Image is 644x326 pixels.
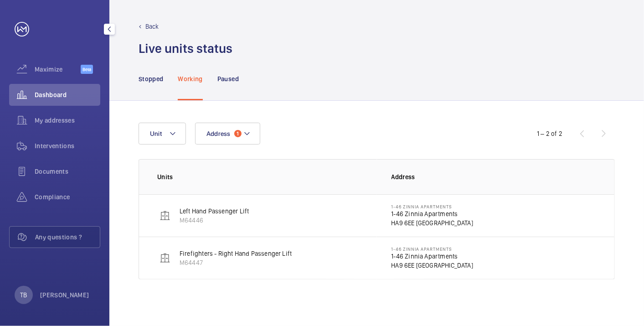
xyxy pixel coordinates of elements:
span: Dashboard [35,90,100,99]
span: Compliance [35,192,100,202]
p: 1-46 Zinnia Apartments [392,252,474,261]
p: Stopped [139,74,163,83]
p: Firefighters - Right Hand Passenger Lift [180,249,292,258]
p: M64447 [180,258,292,267]
span: Beta [81,65,93,74]
p: TB [20,290,27,300]
p: HA9 6EE [GEOGRAPHIC_DATA] [392,261,474,270]
span: Maximize [35,65,81,74]
span: Interventions [35,141,100,150]
img: elevator.svg [160,253,170,264]
p: Working [178,74,202,83]
p: 1-46 Zinnia Apartments [392,209,474,218]
button: Unit [139,123,186,145]
span: Address [206,130,231,137]
img: elevator.svg [160,210,170,221]
p: Back [145,22,159,31]
p: Units [157,172,377,181]
p: [PERSON_NAME] [40,290,89,300]
span: My addresses [35,116,100,125]
p: Left Hand Passenger Lift [180,207,249,216]
p: 1-46 Zinnia Apartments [392,204,474,209]
p: HA9 6EE [GEOGRAPHIC_DATA] [392,218,474,228]
div: 1 – 2 of 2 [537,129,562,138]
h1: Live units status [139,40,232,57]
p: Paused [217,74,239,83]
span: Documents [35,167,100,176]
p: M64446 [180,216,249,225]
p: Address [392,172,597,181]
span: Any questions ? [35,233,100,242]
button: Address1 [195,123,260,145]
span: Unit [150,130,162,137]
span: 1 [234,130,242,137]
p: 1-46 Zinnia Apartments [392,246,474,252]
